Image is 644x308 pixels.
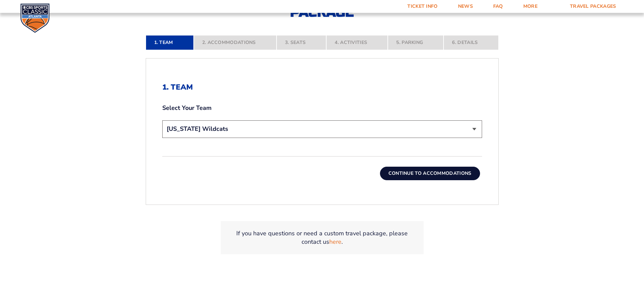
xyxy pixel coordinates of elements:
a: here [329,238,341,246]
label: Select Your Team [162,104,482,112]
h2: 1. Team [162,83,482,92]
img: CBS Sports Classic [20,3,50,33]
p: If you have questions or need a custom travel package, please contact us . [229,229,415,246]
button: Continue To Accommodations [380,167,480,180]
